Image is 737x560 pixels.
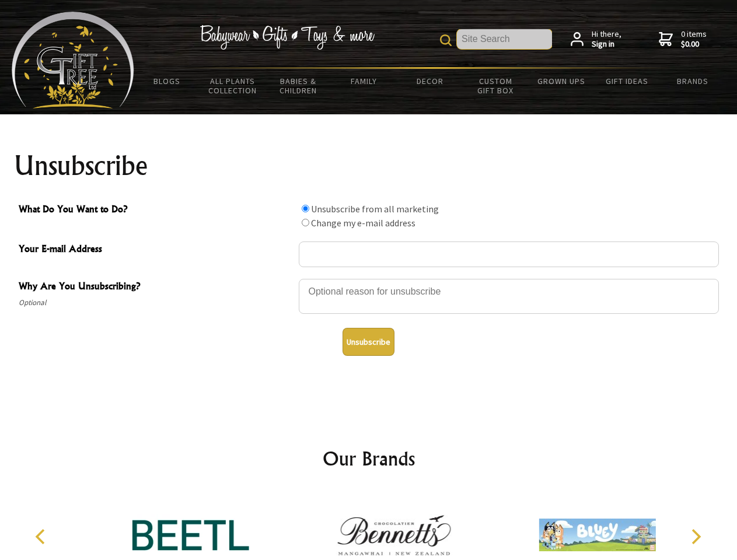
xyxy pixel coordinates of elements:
span: Hi there, [592,29,621,50]
span: Why Are You Unsubscribing? [19,279,293,296]
a: Custom Gift Box [463,69,529,103]
img: Babywear - Gifts - Toys & more [200,25,375,50]
span: What Do You Want to Do? [19,202,293,219]
img: product search [440,34,452,46]
img: Babyware - Gifts - Toys and more... [12,12,134,108]
a: BLOGS [134,69,200,93]
strong: $0.00 [681,39,707,50]
strong: Sign in [592,39,621,50]
input: What Do You Want to Do? [302,205,309,212]
a: Grown Ups [528,69,594,93]
a: Hi there,Sign in [571,29,621,50]
a: Gift Ideas [594,69,660,93]
input: What Do You Want to Do? [302,219,309,226]
label: Change my e-mail address [311,217,415,229]
button: Unsubscribe [343,328,394,356]
a: Decor [397,69,463,93]
a: Babies & Children [266,69,331,103]
a: Family [331,69,397,93]
span: Optional [19,296,293,310]
span: 0 items [681,29,707,50]
h2: Our Brands [23,444,714,473]
h1: Unsubscribe [14,152,724,180]
a: All Plants Collection [200,69,266,103]
a: 0 items$0.00 [659,29,707,50]
input: Site Search [457,29,552,49]
label: Unsubscribe from all marketing [311,203,439,215]
span: Your E-mail Address [19,242,293,258]
a: Brands [660,69,726,93]
textarea: Why Are You Unsubscribing? [299,279,719,314]
button: Previous [29,524,55,549]
button: Next [683,524,708,549]
input: Your E-mail Address [299,242,719,267]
